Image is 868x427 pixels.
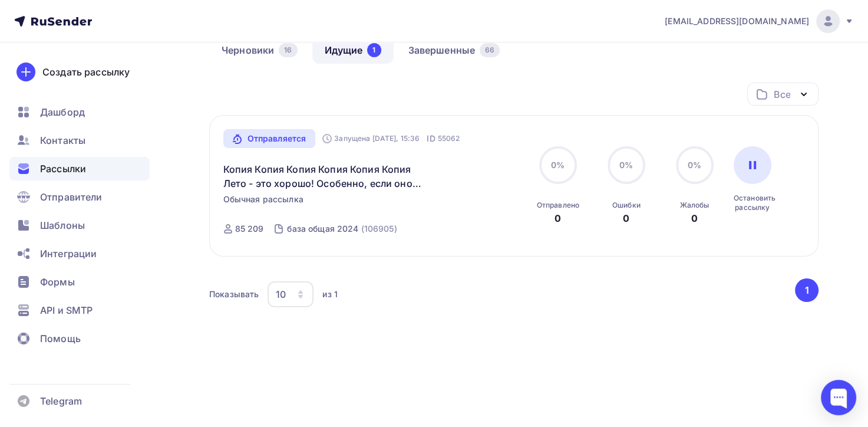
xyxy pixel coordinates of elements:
[40,394,82,408] span: Telegram
[223,162,425,190] a: Копия Копия Копия Копия Копия Копия Лето - это хорошо! Особенно, если оно ЯХОНТОВОЕ!
[612,201,641,210] div: Ошибки
[438,133,460,144] span: 55062
[235,223,264,235] div: 85 209
[223,129,316,148] a: Отправляется
[9,213,150,237] a: Шаблоны
[555,211,561,225] div: 0
[322,288,338,300] div: из 1
[209,37,310,64] a: Черновики16
[665,9,854,33] a: [EMAIL_ADDRESS][DOMAIN_NAME]
[680,201,709,210] div: Жалобы
[361,223,397,235] div: (106905)
[40,275,75,289] span: Формы
[774,87,790,101] div: Все
[734,193,771,212] div: Остановить рассылку
[747,83,819,106] button: Все
[551,160,565,170] span: 0%
[286,219,398,238] a: база общая 2024 (106905)
[40,247,97,261] span: Интеграции
[322,134,420,143] div: Запущена [DATE], 15:36
[40,218,85,232] span: Шаблоны
[480,43,500,57] div: 66
[40,133,85,147] span: Контакты
[9,100,150,124] a: Дашборд
[688,160,701,170] span: 0%
[9,129,150,152] a: Контакты
[427,133,435,144] span: ID
[40,105,85,119] span: Дашборд
[267,281,314,308] button: 10
[9,157,150,180] a: Рассылки
[209,288,259,300] div: Показывать
[537,201,579,210] div: Отправлено
[665,15,809,27] span: [EMAIL_ADDRESS][DOMAIN_NAME]
[9,270,150,294] a: Формы
[40,190,103,204] span: Отправители
[312,37,394,64] a: Идущие1
[40,162,86,176] span: Рассылки
[287,223,358,235] div: база общая 2024
[40,303,93,317] span: API и SMTP
[9,185,150,209] a: Отправители
[40,331,81,346] span: Помощь
[691,211,698,225] div: 0
[795,278,819,302] button: Go to page 1
[42,65,130,79] div: Создать рассылку
[619,160,633,170] span: 0%
[279,43,297,57] div: 16
[396,37,513,64] a: Завершенные66
[223,193,303,205] span: Обычная рассылка
[276,287,286,301] div: 10
[623,211,629,225] div: 0
[793,278,819,302] ul: Pagination
[367,43,381,57] div: 1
